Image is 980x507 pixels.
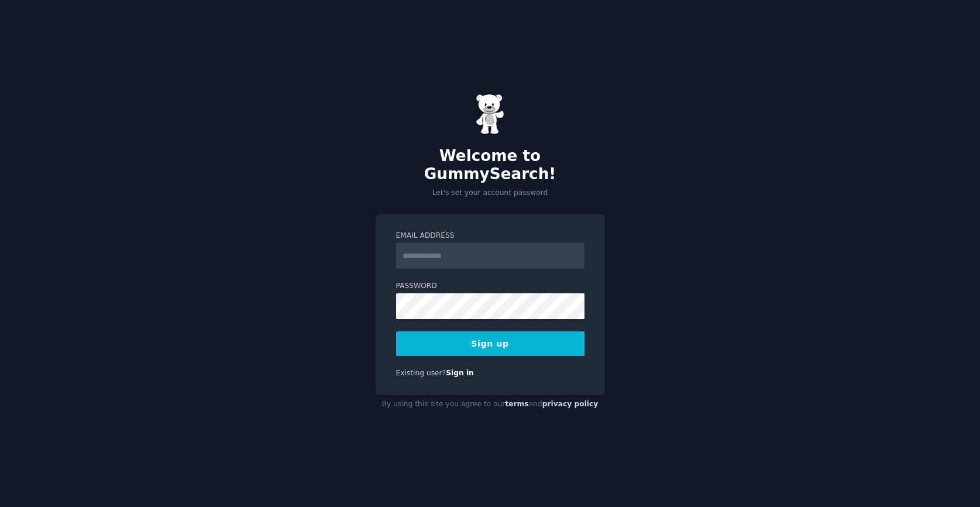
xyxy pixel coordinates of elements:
[376,395,605,414] div: By using this site you agree to our and
[396,369,446,377] span: Existing user?
[396,281,584,292] label: Password
[376,188,605,198] p: Let's set your account password
[542,400,599,408] a: privacy policy
[476,94,505,135] img: Gummy Bear
[446,369,474,377] a: Sign in
[376,147,605,184] h2: Welcome to GummySearch!
[396,231,584,241] label: Email Address
[396,331,584,356] button: Sign up
[505,400,528,408] a: terms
